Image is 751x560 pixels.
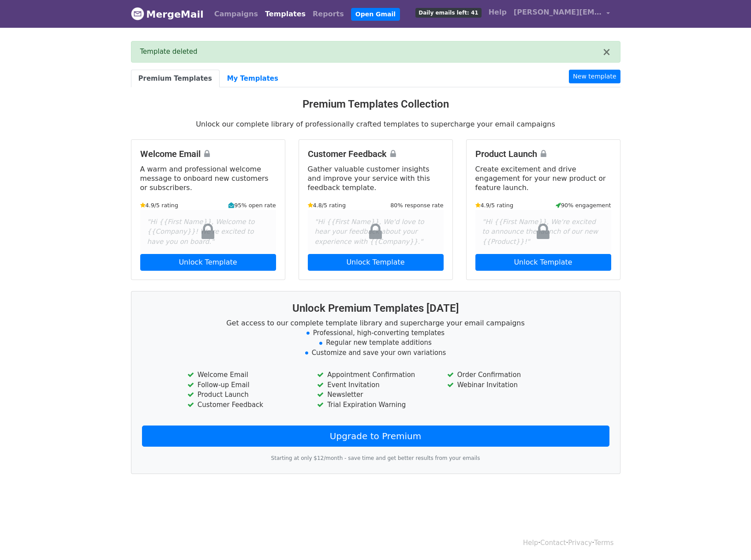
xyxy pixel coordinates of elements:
p: Unlock our complete library of professionally crafted templates to supercharge your email campaigns [131,119,620,129]
a: MergeMail [131,5,204,23]
small: 95% open rate [228,201,276,209]
a: My Templates [220,70,286,88]
a: Terms [594,539,613,547]
button: × [602,47,611,57]
a: Daily emails left: 41 [412,4,485,21]
small: 90% engagement [556,201,611,209]
small: 4.8/5 rating [308,201,346,209]
li: Professional, high-converting templates [142,328,609,338]
a: Privacy [568,539,592,547]
div: Template deleted [140,47,602,57]
span: [PERSON_NAME][EMAIL_ADDRESS][DOMAIN_NAME] [514,7,602,18]
a: Help [523,539,538,547]
div: "Hi {{First Name}}, We're excited to announce the launch of our new {{Product}}!" [475,210,611,254]
li: Event Invitation [317,380,433,390]
div: "Hi {{First Name}}, We'd love to hear your feedback about your experience with {{Company}}." [308,210,444,254]
div: "Hi {{First Name}}, Welcome to {{Company}}! We're excited to have you on board." [140,210,276,254]
li: Order Confirmation [447,370,564,380]
li: Regular new template additions [142,338,609,348]
li: Trial Expiration Warning [317,400,433,410]
a: Premium Templates [131,70,220,88]
li: Product Launch [187,390,304,400]
a: Unlock Template [140,254,276,271]
a: Open Gmail [351,8,400,21]
h3: Premium Templates Collection [131,98,620,111]
a: Contact [540,539,566,547]
a: Campaigns [211,5,262,23]
p: Starting at only $12/month - save time and get better results from your emails [142,454,609,463]
a: Reports [309,5,347,23]
li: Appointment Confirmation [317,370,433,380]
p: Gather valuable customer insights and improve your service with this feedback template. [308,164,444,192]
li: Welcome Email [187,370,304,380]
a: Unlock Template [475,254,611,271]
a: Unlock Template [308,254,444,271]
a: Upgrade to Premium [142,426,609,447]
li: Newsletter [317,390,433,400]
li: Customer Feedback [187,400,304,410]
a: Help [485,4,510,21]
a: Templates [262,5,309,23]
img: MergeMail logo [131,7,144,20]
small: 4.9/5 rating [475,201,514,209]
small: 4.9/5 rating [140,201,179,209]
h3: Unlock Premium Templates [DATE] [142,302,609,315]
li: Customize and save your own variations [142,348,609,358]
a: New template [569,70,620,83]
li: Follow-up Email [187,380,304,390]
p: Create excitement and drive engagement for your new product or feature launch. [475,164,611,192]
span: Daily emails left: 41 [415,8,481,18]
h4: Customer Feedback [308,149,444,159]
p: A warm and professional welcome message to onboard new customers or subscribers. [140,164,276,192]
h4: Welcome Email [140,149,276,159]
a: [PERSON_NAME][EMAIL_ADDRESS][DOMAIN_NAME] [510,4,613,24]
p: Get access to our complete template library and supercharge your email campaigns [142,318,609,328]
small: 80% response rate [390,201,443,209]
h4: Product Launch [475,149,611,159]
li: Webinar Invitation [447,380,564,390]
